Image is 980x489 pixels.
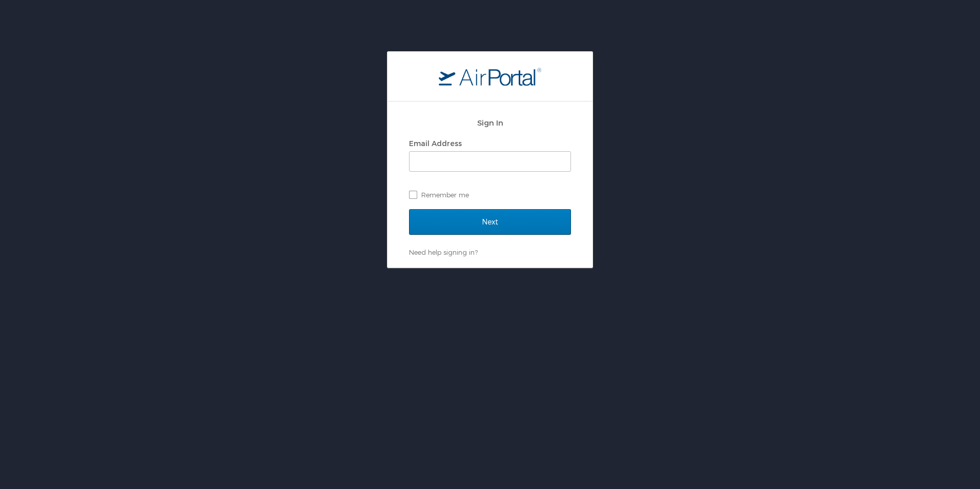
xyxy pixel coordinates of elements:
img: logo [439,67,541,86]
a: Need help signing in? [409,248,478,256]
input: Next [409,209,571,235]
label: Email Address [409,139,462,148]
label: Remember me [409,187,571,202]
h2: Sign In [409,117,571,129]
